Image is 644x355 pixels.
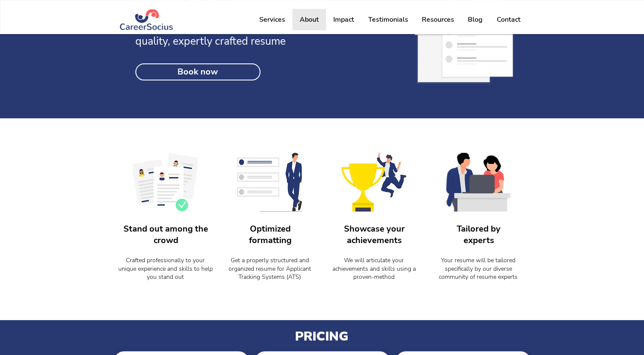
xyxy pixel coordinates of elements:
[135,20,318,49] span: Achieve your career goals with a high-quality, expertly crafted resume
[446,153,510,212] img: Personalised Consultation.png
[229,256,311,281] span: Get a properly structured and organized resume for Applicant Tracking Systems (ATS)
[119,9,174,30] img: Logo Blue (#283972) png.png
[489,9,527,30] a: Contact
[341,153,406,212] img: Highlighted Achievements.png
[118,256,213,281] span: Crafted professionally to your unique experience and skills to help you stand out
[295,328,348,345] span: PRICING
[415,9,461,30] a: Resources
[461,9,489,30] a: Blog
[439,256,518,281] span: Your resume will be tailored specifically by our diverse community of resume experts
[135,63,260,80] a: Book now
[255,9,289,30] p: Services
[295,9,323,30] p: About
[418,9,458,30] p: Resources
[329,9,358,30] p: Impact
[457,223,501,246] span: Tailored by experts
[249,223,292,246] span: Optimized formatting
[464,9,487,30] p: Blog
[326,9,361,30] a: Impact
[361,9,415,30] a: Testimonials
[177,67,218,77] span: Book now
[252,9,292,30] a: Services
[344,223,405,246] span: Showcase your achievements
[123,223,208,246] span: Stand out among the crowd
[252,9,527,30] nav: Site
[332,256,416,281] span: We will articulate your achievements and skills using a proven-method
[237,153,302,212] img: Optimised Formatting.png
[292,9,326,30] a: About
[364,9,412,30] p: Testimonials
[133,153,197,212] img: Stand Out.png
[492,9,525,30] p: Contact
